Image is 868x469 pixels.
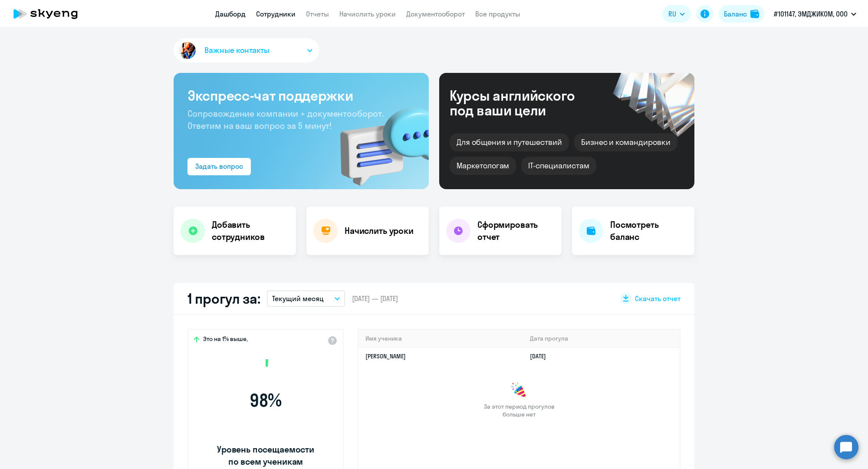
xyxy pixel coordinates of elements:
[215,10,246,18] a: Дашборд
[406,10,465,18] a: Документооборот
[345,225,414,237] h4: Начислить уроки
[662,5,691,23] button: RU
[187,290,260,307] h2: 1 прогул за:
[195,161,243,171] div: Задать вопрос
[328,92,429,189] img: bg-img
[306,10,329,18] a: Отчеты
[177,40,197,61] img: avatar
[635,294,681,303] span: Скачать отчет
[668,9,676,19] span: RU
[450,133,569,151] div: Для общения и путешествий
[187,108,384,131] span: Сопровождение компании + документооборот. Ответим на ваш вопрос за 5 минут!
[187,158,251,175] button: Задать вопрос
[365,352,406,360] a: [PERSON_NAME]
[724,9,747,19] div: Баланс
[530,352,553,360] a: [DATE]
[477,219,555,243] h4: Сформировать отчет
[483,403,556,418] span: За этот период прогулов больше нет
[358,330,523,348] th: Имя ученика
[352,294,398,303] span: [DATE] — [DATE]
[272,293,324,304] p: Текущий месяц
[212,219,289,243] h4: Добавить сотрудников
[521,157,596,175] div: IT-специалистам
[523,330,680,348] th: Дата прогула
[610,219,687,243] h4: Посмотреть баланс
[204,45,270,56] span: Важные контакты
[475,10,520,18] a: Все продукты
[187,87,415,104] h3: Экспресс-чат поддержки
[574,133,677,151] div: Бизнес и командировки
[203,335,248,345] span: Это на 1% выше,
[750,10,759,18] img: balance
[774,9,848,19] p: #101147, ЭМДЖИКОМ, ООО
[339,10,396,18] a: Начислить уроки
[450,88,598,118] div: Курсы английского под ваши цели
[174,38,319,62] button: Важные контакты
[719,5,764,23] button: Балансbalance
[450,157,516,175] div: Маркетологам
[267,290,345,307] button: Текущий месяц
[216,443,316,468] span: Уровень посещаемости по всем ученикам
[256,10,296,18] a: Сотрудники
[510,382,528,399] img: congrats
[216,390,316,411] span: 98 %
[769,3,861,24] button: #101147, ЭМДЖИКОМ, ООО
